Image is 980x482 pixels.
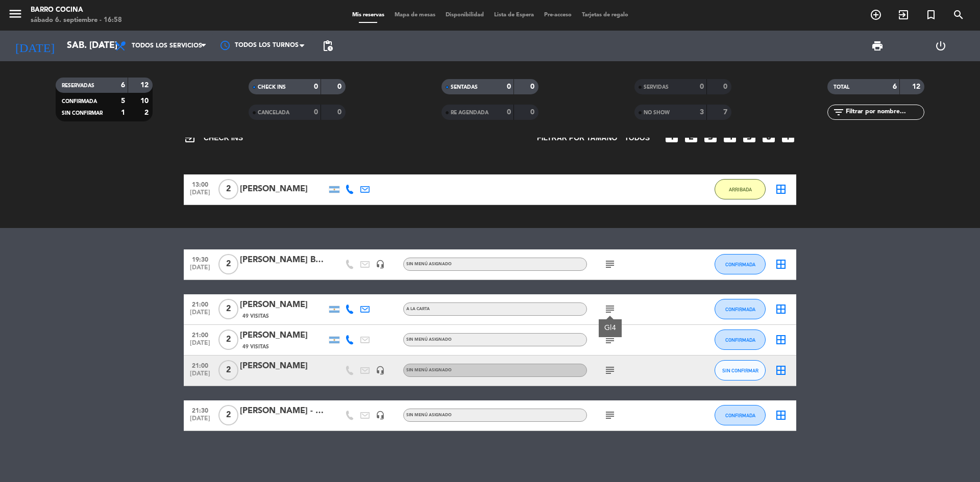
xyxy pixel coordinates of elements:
span: CONFIRMADA [725,337,755,343]
span: 21:00 [187,298,213,310]
input: Filtrar por nombre... [845,107,924,118]
span: CONFIRMADA [725,262,755,267]
div: [PERSON_NAME] [240,329,327,342]
i: border_all [775,303,787,315]
span: CONFIRMADA [62,99,97,104]
strong: 0 [314,109,318,116]
button: SIN CONFIRMAR [715,360,766,380]
i: subject [604,258,616,270]
span: Pre-acceso [539,12,577,18]
i: filter_list [832,106,845,118]
span: 13:00 [187,178,213,190]
span: CONFIRMADA [725,307,755,312]
button: menu [8,6,23,25]
span: 2 [218,360,238,380]
i: [DATE] [8,35,62,57]
i: border_all [775,183,787,195]
strong: 0 [530,109,536,116]
span: ARRIBADA [729,187,752,192]
span: 21:30 [187,404,213,416]
strong: 1 [121,109,125,116]
span: Filtrar por tamaño [537,132,617,144]
strong: 0 [507,83,511,90]
strong: 0 [723,83,729,90]
span: Sin menú asignado [406,413,452,417]
strong: 7 [723,109,729,116]
button: CONFIRMADA [715,405,766,425]
i: border_all [775,364,787,376]
button: CONFIRMADA [715,254,766,274]
i: headset_mic [376,260,385,269]
strong: 10 [140,97,151,105]
div: [PERSON_NAME] Baccolon [240,253,327,267]
span: SIN CONFIRMAR [62,111,103,116]
span: NO SHOW [644,110,670,115]
span: 21:00 [187,328,213,340]
i: search [952,9,965,21]
i: subject [604,409,616,421]
div: sábado 6. septiembre - 16:58 [31,15,122,26]
i: power_settings_new [935,40,947,52]
span: [DATE] [187,189,213,201]
strong: 0 [337,109,344,116]
strong: 0 [507,109,511,116]
span: Mis reservas [347,12,389,18]
strong: 0 [314,83,318,90]
span: [DATE] [187,370,213,382]
span: 2 [218,405,238,425]
i: turned_in_not [925,9,937,21]
span: CHECK INS [184,132,243,144]
i: border_all [775,258,787,270]
span: pending_actions [322,40,334,52]
strong: 2 [144,109,151,116]
i: subject [604,364,616,376]
span: CONFIRMADA [725,413,755,418]
i: arrow_drop_down [95,40,107,52]
strong: 12 [912,83,922,90]
span: 21:00 [187,359,213,371]
i: menu [8,6,23,21]
span: [DATE] [187,340,213,351]
div: Barro Cocina [31,5,122,15]
span: 2 [218,254,238,274]
span: CANCELADA [258,110,289,115]
i: add_circle_outline [870,9,882,21]
span: Disponibilidad [440,12,489,18]
span: [DATE] [187,309,213,321]
span: SIN CONFIRMAR [722,368,758,373]
div: [PERSON_NAME] - GL2 [240,404,327,418]
strong: 6 [121,82,125,89]
i: subject [604,303,616,315]
span: [DATE] [187,264,213,276]
span: 49 Visitas [242,343,269,351]
span: 2 [218,299,238,319]
span: Sin menú asignado [406,338,452,342]
strong: 0 [700,83,704,90]
span: Sin menú asignado [406,368,452,372]
div: [PERSON_NAME] [240,183,327,196]
strong: 12 [140,82,151,89]
span: Tarjetas de regalo [577,12,633,18]
div: [PERSON_NAME] [240,360,327,373]
span: SERVIDAS [644,85,669,90]
i: border_all [775,334,787,346]
strong: 0 [337,83,344,90]
span: TOTAL [834,85,849,90]
div: LOG OUT [909,31,972,61]
span: 2 [218,179,238,199]
strong: 5 [121,97,125,105]
button: CONFIRMADA [715,299,766,319]
span: [DATE] [187,415,213,427]
span: 2 [218,329,238,350]
span: 49 Visitas [242,312,269,320]
button: ARRIBADA [715,179,766,199]
i: exit_to_app [897,9,910,21]
span: RE AGENDADA [451,110,488,115]
i: exit_to_app [184,132,196,144]
i: headset_mic [376,411,385,420]
span: CHECK INS [258,85,286,90]
span: A LA CARTA [406,307,430,311]
span: 19:30 [187,253,213,265]
strong: 0 [530,83,536,90]
i: border_all [775,409,787,421]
